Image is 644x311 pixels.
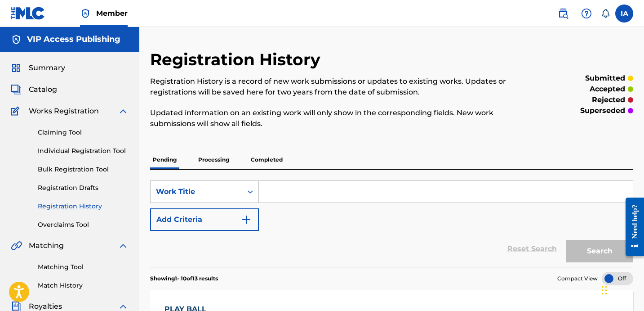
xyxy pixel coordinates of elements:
div: Help [577,5,595,23]
img: Catalog [11,84,22,95]
p: Updated information on an existing work will only show in the corresponding fields. New work subm... [150,108,522,129]
a: Bulk Registration Tool [38,165,129,174]
a: Individual Registration Tool [38,146,129,156]
p: superseded [580,105,625,116]
img: expand [118,240,129,251]
a: CatalogCatalog [11,84,57,95]
a: Public Search [554,5,572,23]
span: Compact View [557,275,598,283]
div: Drag [602,277,607,304]
p: submitted [585,73,625,84]
div: Notifications [601,9,610,18]
p: Registration History is a record of new work submissions or updates to existing works. Updates or... [150,76,522,98]
h5: VIP Access Publishing [27,34,120,45]
img: Works Registration [11,106,22,117]
span: Works Registration [29,106,99,117]
a: Registration History [38,202,129,211]
img: Summary [11,63,22,73]
img: Matching [11,240,22,251]
img: help [581,8,592,19]
span: Matching [29,240,64,251]
form: Search Form [150,180,633,267]
a: Matching Tool [38,262,129,272]
a: Registration Drafts [38,183,129,193]
span: Member [96,8,128,18]
p: Processing [195,150,232,169]
iframe: Resource Center [619,190,644,263]
span: Summary [29,63,65,73]
a: Overclaims Tool [38,220,129,230]
p: Pending [150,150,179,169]
a: Match History [38,281,129,290]
iframe: Chat Widget [599,268,644,311]
h2: Registration History [150,50,325,70]
p: rejected [592,95,625,105]
p: Completed [248,150,285,169]
img: Accounts [11,34,22,45]
img: search [558,8,568,19]
div: User Menu [615,5,633,23]
a: Claiming Tool [38,128,129,137]
a: SummarySummary [11,63,65,73]
p: Showing 1 - 10 of 13 results [150,275,218,283]
p: accepted [590,84,625,95]
div: Work Title [156,186,237,197]
img: Top Rightsholder [80,8,91,19]
img: expand [118,106,129,117]
img: 9d2ae6d4665cec9f34b9.svg [241,214,252,225]
img: MLC Logo [11,7,45,20]
button: Add Criteria [150,208,259,231]
span: Catalog [29,84,57,95]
